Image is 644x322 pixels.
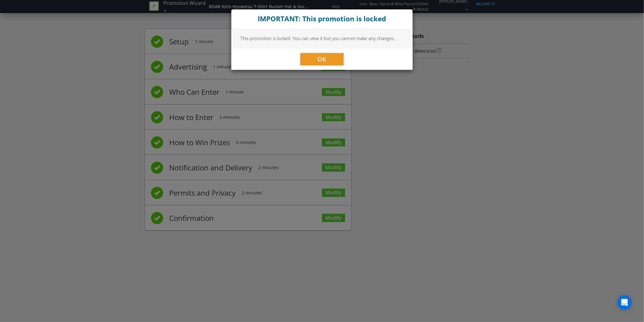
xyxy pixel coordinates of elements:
[617,295,632,310] div: Open Intercom Messenger
[231,9,413,28] div: Close
[258,14,386,23] strong: IMPORTANT: This promotion is locked
[300,53,344,65] button: OK
[318,55,327,63] span: OK
[231,28,413,48] div: This promotion is locked. You can view it but you cannot make any changes.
